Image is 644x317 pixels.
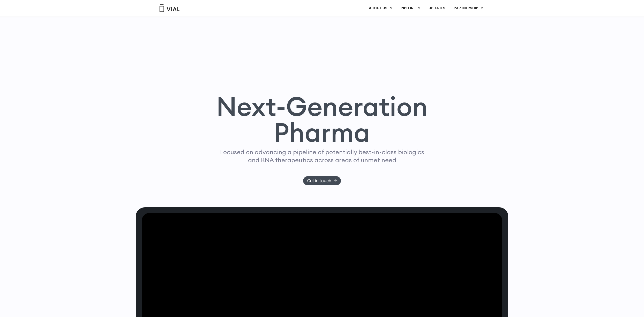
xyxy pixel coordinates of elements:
[450,4,487,13] a: PARTNERSHIPMenu Toggle
[303,176,341,185] a: Get in touch
[396,4,424,13] a: PIPELINEMenu Toggle
[307,179,331,183] span: Get in touch
[210,93,434,146] h1: Next-Generation Pharma
[218,148,426,164] p: Focused on advancing a pipeline of potentially best-in-class biologics and RNA therapeutics acros...
[159,4,180,12] img: Vial Logo
[424,4,449,13] a: UPDATES
[365,4,396,13] a: ABOUT USMenu Toggle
